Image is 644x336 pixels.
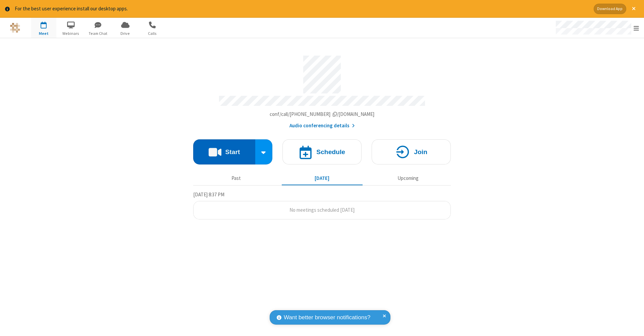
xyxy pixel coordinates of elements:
span: [DATE] 8:37 PM [193,191,224,198]
button: [DATE] [282,172,363,185]
span: Webinars [58,30,84,37]
span: No meetings scheduled [DATE] [289,207,355,213]
button: Join [372,139,451,164]
button: Audio conferencing details [289,122,355,130]
section: Account details [193,51,451,129]
span: Drive [113,30,138,37]
span: Meet [31,30,56,37]
button: Start [193,139,255,164]
button: Download App [594,4,626,14]
span: Copy my meeting room link [270,111,375,117]
button: Upcoming [368,172,448,185]
h4: Start [225,149,240,155]
img: QA Selenium DO NOT DELETE OR CHANGE [10,23,20,33]
div: For the best user experience install our desktop apps. [15,5,589,13]
button: Copy my meeting room linkCopy my meeting room link [270,111,375,118]
span: Team Chat [86,30,111,37]
button: Close alert [629,4,639,14]
button: Schedule [282,139,362,164]
button: Past [196,172,277,185]
span: Want better browser notifications? [284,313,370,322]
div: Start conference options [255,139,273,164]
div: Open menu [549,18,644,38]
h4: Join [414,149,427,155]
span: Calls [140,30,165,37]
section: Today's Meetings [193,191,451,219]
h4: Schedule [316,149,345,155]
button: Logo [2,18,28,38]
